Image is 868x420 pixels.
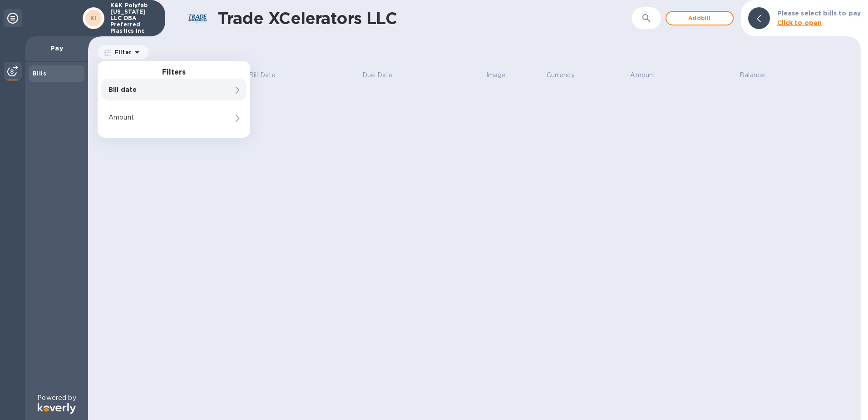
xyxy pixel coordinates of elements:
p: Balance [740,70,765,80]
p: Currency [547,70,575,80]
button: Addbill [666,11,734,25]
b: Click to open [777,19,822,26]
h1: Trade XCelerators LLC [218,9,632,28]
span: Amount [630,70,667,80]
span: Due Date [362,70,404,80]
p: Amount [630,70,656,80]
p: Bill Date [249,70,276,80]
p: Due Date [362,70,393,80]
span: Balance [740,70,777,80]
b: KI [90,15,97,21]
p: Amount [108,113,208,122]
p: Powered by [37,393,76,403]
p: Pay [33,44,81,53]
b: Please select bills to pay [777,10,861,17]
span: Add bill [674,13,725,24]
img: Logo [38,403,76,414]
span: Bill Date [249,70,287,80]
p: Filter [111,48,132,56]
p: K&K Polyfab [US_STATE] LLC DBA Preferred Plastics Inc [110,2,156,34]
p: Bill date [108,85,208,94]
b: Bills [33,70,46,77]
h3: Filters [98,68,250,77]
p: Image [486,70,506,80]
